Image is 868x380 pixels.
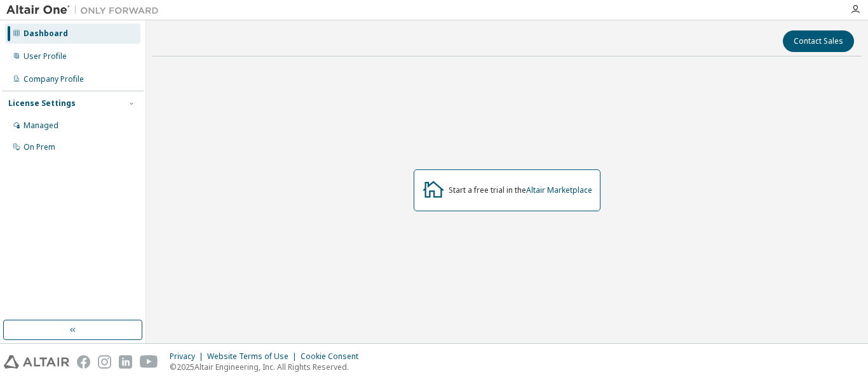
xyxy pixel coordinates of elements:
[783,30,854,52] button: Contact Sales
[526,185,592,195] a: Altair Marketplace
[24,121,58,131] div: Managed
[301,351,366,362] div: Cookie Consent
[119,355,132,369] img: linkedin.svg
[4,355,69,369] img: altair_logo.svg
[24,51,67,62] div: User Profile
[77,355,90,369] img: facebook.svg
[24,74,84,84] div: Company Profile
[140,355,158,369] img: youtube.svg
[170,351,207,362] div: Privacy
[207,351,301,362] div: Website Terms of Use
[170,362,366,372] p: © 2025 Altair Engineering, Inc. All Rights Reserved.
[24,142,55,152] div: On Prem
[24,29,68,39] div: Dashboard
[6,4,165,16] img: Altair One
[98,355,111,369] img: instagram.svg
[449,185,592,195] div: Start a free trial in the
[8,98,76,108] div: License Settings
